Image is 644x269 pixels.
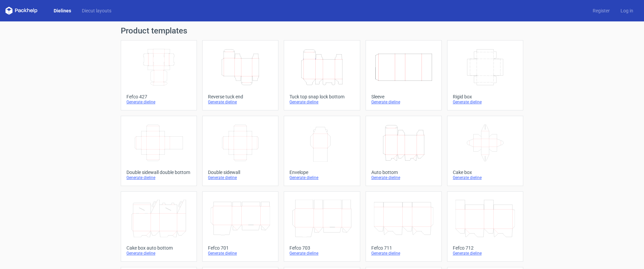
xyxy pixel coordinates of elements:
div: Auto bottom [371,170,436,175]
div: Rigid box [453,94,518,99]
a: Double sidewall double bottomGenerate dieline [121,116,197,186]
div: Generate dieline [126,175,191,180]
div: Fefco 703 [289,245,354,251]
div: Tuck top snap lock bottom [289,94,354,99]
a: Cake box auto bottomGenerate dieline [121,191,197,262]
h1: Product templates [121,27,523,35]
a: EnvelopeGenerate dieline [284,116,360,186]
div: Generate dieline [126,99,191,105]
div: Generate dieline [453,175,518,180]
div: Generate dieline [208,251,273,256]
a: Fefco 427Generate dieline [121,40,197,110]
div: Fefco 701 [208,245,273,251]
div: Generate dieline [371,99,436,105]
a: Rigid boxGenerate dieline [447,40,523,110]
a: Register [587,7,615,14]
a: Reverse tuck endGenerate dieline [202,40,278,110]
div: Double sidewall double bottom [126,170,191,175]
div: Generate dieline [208,99,273,105]
a: Cake boxGenerate dieline [447,116,523,186]
a: Log in [615,7,639,14]
div: Cake box [453,170,518,175]
div: Fefco 427 [126,94,191,99]
div: Double sidewall [208,170,273,175]
div: Generate dieline [208,175,273,180]
a: Fefco 701Generate dieline [202,191,278,262]
div: Generate dieline [453,99,518,105]
div: Cake box auto bottom [126,245,191,251]
a: SleeveGenerate dieline [366,40,442,110]
div: Generate dieline [126,251,191,256]
a: Diecut layouts [76,7,117,14]
a: Double sidewallGenerate dieline [202,116,278,186]
a: Auto bottomGenerate dieline [366,116,442,186]
a: Tuck top snap lock bottomGenerate dieline [284,40,360,110]
div: Generate dieline [289,99,354,105]
a: Fefco 711Generate dieline [366,191,442,262]
div: Reverse tuck end [208,94,273,99]
div: Generate dieline [289,251,354,256]
div: Generate dieline [453,251,518,256]
div: Generate dieline [371,175,436,180]
a: Dielines [48,7,76,14]
div: Generate dieline [289,175,354,180]
div: Fefco 712 [453,245,518,251]
a: Fefco 712Generate dieline [447,191,523,262]
div: Fefco 711 [371,245,436,251]
div: Envelope [289,170,354,175]
a: Fefco 703Generate dieline [284,191,360,262]
div: Sleeve [371,94,436,99]
div: Generate dieline [371,251,436,256]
